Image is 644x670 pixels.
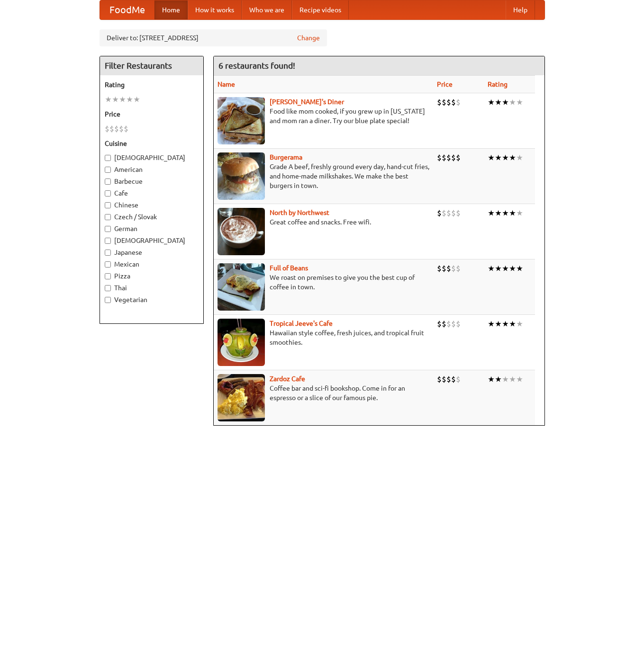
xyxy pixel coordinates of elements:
[105,283,199,293] label: Thai
[488,152,495,163] li: ★
[442,319,446,329] li: $
[502,319,509,329] li: ★
[105,179,111,185] input: Barbecue
[446,208,451,218] li: $
[105,295,199,304] label: Vegetarian
[105,177,199,186] label: Barbecue
[105,94,112,105] li: ★
[105,238,111,244] input: [DEMOGRAPHIC_DATA]
[270,153,302,161] a: Burgerama
[516,208,523,218] li: ★
[105,297,111,303] input: Vegetarian
[516,263,523,274] li: ★
[105,285,111,291] input: Thai
[451,263,456,274] li: $
[100,0,154,19] a: FoodMe
[105,139,199,148] h5: Cuisine
[488,319,495,329] li: ★
[105,202,111,208] input: Chinese
[218,273,429,292] p: We roast on premises to give you the best cup of coffee in town.
[488,263,495,274] li: ★
[119,94,126,105] li: ★
[105,188,199,198] label: Cafe
[437,80,453,88] a: Price
[437,208,442,218] li: $
[100,29,327,46] div: Deliver to: [STREET_ADDRESS]
[451,319,456,329] li: $
[105,167,111,173] input: American
[437,152,442,163] li: $
[105,200,199,210] label: Chinese
[442,263,446,274] li: $
[105,212,199,222] label: Czech / Slovak
[218,107,429,125] p: Food like mom cooked, if you grew up in [US_STATE] and mom ran a diner. Try our blue plate special!
[451,152,456,163] li: $
[218,263,265,311] img: beans.jpg
[509,97,516,107] li: ★
[446,374,451,384] li: $
[446,263,451,274] li: $
[218,152,265,200] img: burgerama.jpg
[516,319,523,329] li: ★
[105,226,111,232] input: German
[218,319,265,366] img: jeeves.jpg
[437,97,442,107] li: $
[446,319,451,329] li: $
[105,214,111,220] input: Czech / Slovak
[133,94,140,105] li: ★
[105,261,111,268] input: Mexican
[495,374,502,384] li: ★
[506,0,535,19] a: Help
[105,273,111,279] input: Pizza
[509,374,516,384] li: ★
[456,374,461,384] li: $
[502,97,509,107] li: ★
[495,97,502,107] li: ★
[292,0,349,19] a: Recipe videos
[114,124,119,134] li: $
[442,374,446,384] li: $
[509,319,516,329] li: ★
[218,162,429,190] p: Grade A beef, freshly ground every day, hand-cut fries, and home-made milkshakes. We make the bes...
[442,152,446,163] li: $
[456,319,461,329] li: $
[105,165,199,174] label: American
[456,152,461,163] li: $
[488,208,495,218] li: ★
[105,155,111,161] input: [DEMOGRAPHIC_DATA]
[488,80,508,88] a: Rating
[442,208,446,218] li: $
[437,374,442,384] li: $
[516,152,523,163] li: ★
[270,320,333,327] b: Tropical Jeeve's Cafe
[105,236,199,245] label: [DEMOGRAPHIC_DATA]
[218,374,265,421] img: zardoz.jpg
[270,209,329,216] a: North by Northwest
[502,263,509,274] li: ★
[509,208,516,218] li: ★
[270,264,308,272] a: Full of Beans
[456,208,461,218] li: $
[105,224,199,233] label: German
[105,124,109,134] li: $
[456,97,461,107] li: $
[105,271,199,281] label: Pizza
[451,374,456,384] li: $
[105,190,111,197] input: Cafe
[188,0,242,19] a: How it works
[451,97,456,107] li: $
[109,124,114,134] li: $
[270,375,305,383] b: Zardoz Cafe
[124,124,128,134] li: $
[297,33,320,43] a: Change
[218,80,235,88] a: Name
[442,97,446,107] li: $
[488,97,495,107] li: ★
[112,94,119,105] li: ★
[100,56,203,75] h4: Filter Restaurants
[509,152,516,163] li: ★
[446,97,451,107] li: $
[509,263,516,274] li: ★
